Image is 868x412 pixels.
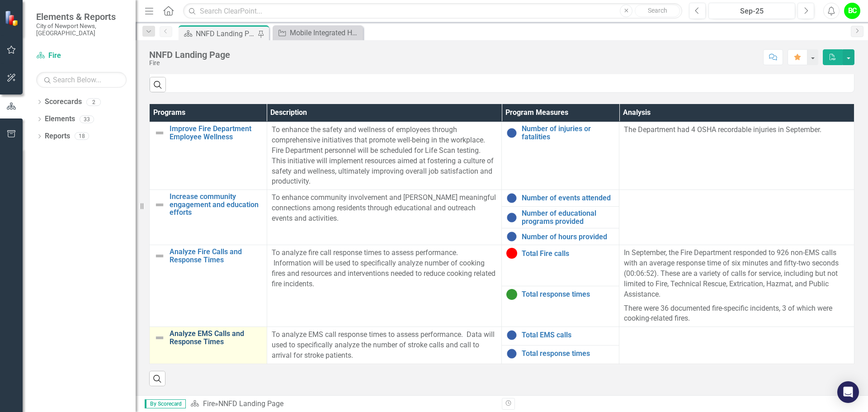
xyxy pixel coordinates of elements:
input: Search ClearPoint... [183,3,682,19]
a: Number of hours provided [522,233,614,241]
td: Double-Click to Edit Right Click for Context Menu [150,122,267,190]
td: Double-Click to Edit Right Click for Context Menu [150,245,267,327]
p: To enhance community involvement and [PERSON_NAME] meaningful connections among residents through... [272,193,497,224]
td: Double-Click to Edit [619,327,854,364]
span: Elements & Reports [36,11,127,22]
a: Total Fire calls [522,250,614,258]
div: Fire [149,60,230,66]
div: Sep-25 [712,6,792,17]
button: Sep-25 [708,3,795,19]
td: Double-Click to Edit Right Click for Context Menu [150,190,267,245]
a: Improve Fire Department Employee Wellness [170,125,262,141]
a: Analyze EMS Calls and Response Times [170,330,262,346]
img: No Information [506,330,517,341]
p: In September, the Fire Department responded to 926 non-EMS calls with an average response time of... [624,248,849,301]
a: Fire [203,399,215,408]
p: To analyze fire call response times to assess performance. Information will be used to specifical... [272,248,497,289]
a: Number of injuries or fatalities [522,125,614,141]
td: Double-Click to Edit [619,190,854,245]
button: BC [844,3,860,19]
small: City of Newport News, [GEOGRAPHIC_DATA] [36,22,127,37]
img: Not Defined [154,332,165,343]
td: Double-Click to Edit Right Click for Context Menu [150,327,267,364]
td: Double-Click to Edit Right Click for Context Menu [502,122,619,190]
a: Total response times [522,350,614,358]
img: ClearPoint Strategy [5,10,20,26]
a: Total response times [522,290,614,298]
img: No Information [506,231,517,242]
a: Analyze Fire Calls and Response Times [170,248,262,264]
a: Number of events attended [522,194,614,202]
td: Double-Click to Edit Right Click for Context Menu [502,245,619,286]
a: Increase community engagement and education efforts [170,193,262,217]
td: Double-Click to Edit Right Click for Context Menu [502,327,619,346]
td: Double-Click to Edit Right Click for Context Menu [502,286,619,327]
div: NNFD Landing Page [218,399,283,408]
input: Search Below... [36,72,127,88]
p: To enhance the safety and wellness of employees through comprehensive initiatives that promote we... [272,125,497,187]
div: NNFD Landing Page [149,50,230,60]
div: 18 [75,133,89,140]
img: Not Defined [154,199,165,210]
span: Search [648,7,667,14]
img: No Information [506,128,517,138]
div: Open Intercom Messenger [837,381,859,403]
td: Double-Click to Edit Right Click for Context Menu [502,190,619,207]
a: Scorecards [45,97,82,107]
td: Double-Click to Edit [619,245,854,327]
div: » [190,399,495,409]
div: 33 [80,115,94,123]
button: Search [635,5,680,17]
p: The Department had 4 OSHA recordable injuries in September. [624,125,849,135]
a: Fire [36,51,127,61]
a: Mobile Integrated Health [275,27,361,38]
td: Double-Click to Edit Right Click for Context Menu [502,207,619,228]
img: No Information [506,212,517,223]
img: No Information [506,193,517,204]
td: Double-Click to Edit Right Click for Context Menu [502,346,619,364]
span: By Scorecard [145,399,186,408]
div: 2 [86,98,101,106]
a: Elements [45,114,75,124]
a: Reports [45,131,70,142]
img: Not Defined [154,251,165,261]
img: On Target [506,289,517,300]
img: Below Target [506,248,517,259]
p: There were 36 documented fire-specific incidents, 3 of which were cooking-related fires. [624,302,849,324]
img: Not Defined [154,128,165,138]
img: No Information [506,348,517,359]
div: Mobile Integrated Health [290,27,361,38]
td: Double-Click to Edit Right Click for Context Menu [502,228,619,245]
div: NNFD Landing Page [196,28,255,39]
a: Number of educational programs provided [522,209,614,225]
td: Double-Click to Edit [619,122,854,190]
a: Total EMS calls [522,331,614,339]
p: To analyze EMS call response times to assess performance. Data will used to specifically analyze ... [272,330,497,361]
